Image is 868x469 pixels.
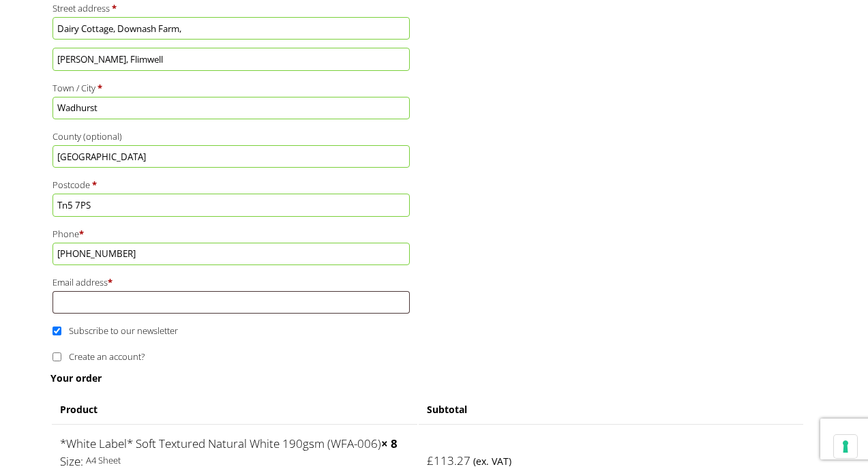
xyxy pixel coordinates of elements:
label: Email address [53,273,410,291]
input: Apartment, suite, unit, etc. (optional) [53,48,410,70]
small: (ex. VAT) [473,455,511,468]
label: Phone [53,225,410,243]
input: Subscribe to our newsletter [53,327,61,335]
bdi: 113.27 [427,453,470,468]
h3: Your order [50,372,805,384]
strong: × 8 [381,436,398,451]
label: County [53,127,410,145]
th: Subtotal [419,396,803,423]
label: Postcode [53,176,410,194]
th: Product [52,396,417,423]
input: House number and street name [53,17,410,40]
button: Your consent preferences for tracking technologies [834,435,857,458]
p: A4 Sheet [60,453,409,468]
span: (optional) [83,130,122,142]
input: Create an account? [53,352,61,361]
span: £ [427,453,434,468]
span: Subscribe to our newsletter [69,324,178,337]
span: Create an account? [69,350,145,363]
label: Town / City [53,79,410,97]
